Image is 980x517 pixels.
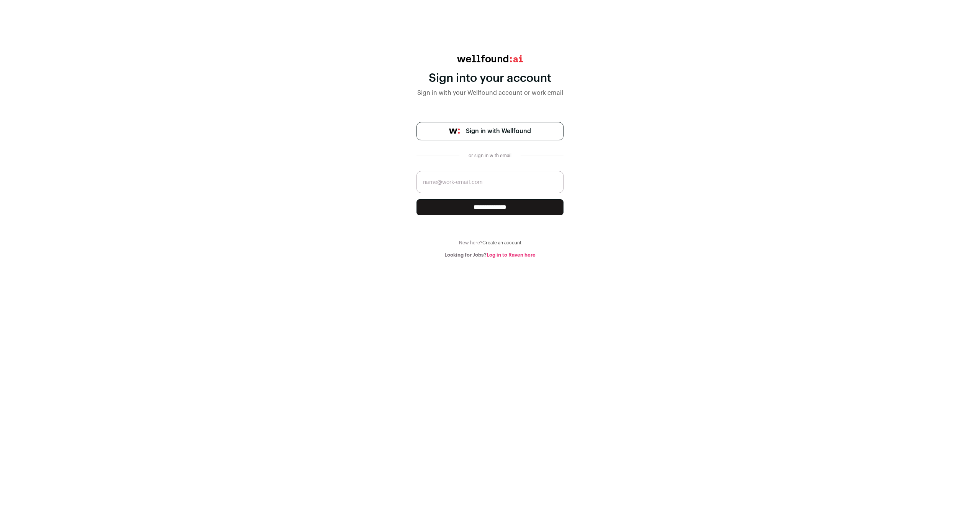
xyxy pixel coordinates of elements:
img: wellfound-symbol-flush-black-fb3c872781a75f747ccb3a119075da62bfe97bd399995f84a933054e44a575c4.png [449,128,460,134]
a: Create an account [482,241,521,245]
div: Looking for Jobs? [416,252,563,258]
a: Log in to Raven here [487,252,536,257]
img: wellfound:ai [457,55,523,62]
span: Sign in with Wellfound [466,127,531,136]
a: Sign in with Wellfound [416,122,563,140]
div: Sign in with your Wellfound account or work email [416,88,563,98]
div: or sign in with email [465,153,514,159]
div: Sign into your account [416,72,563,85]
div: New here? [416,240,563,246]
input: name@work-email.com [416,171,563,193]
